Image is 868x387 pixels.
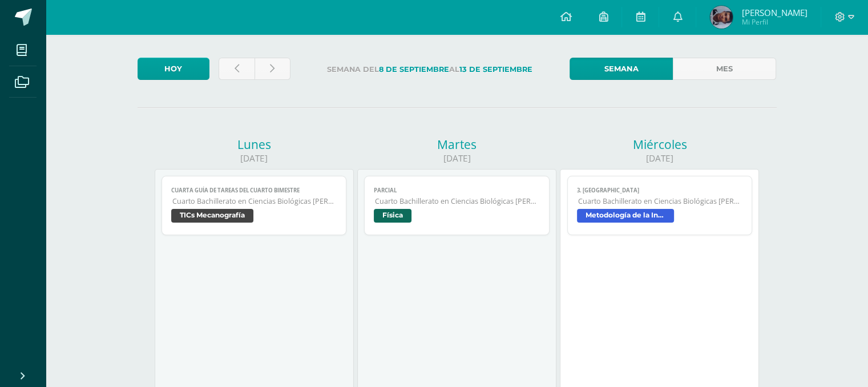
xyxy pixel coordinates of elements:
[710,6,733,29] img: 91627a726e5daafc79a5340cdf0f4749.png
[162,176,347,235] a: CUARTA GUÍA DE TAREAS DEL CUARTO BIMESTRECuarto Bachillerato en Ciencias Biológicas [PERSON_NAME]...
[374,209,411,223] span: Física
[138,58,209,80] a: Hoy
[578,196,743,206] span: Cuarto Bachillerato en Ciencias Biológicas [PERSON_NAME]. CCLL en Ciencias Biológicas
[171,187,337,194] span: CUARTA GUÍA DE TAREAS DEL CUARTO BIMESTRE
[171,209,253,223] span: TICs Mecanografía
[357,152,556,164] div: [DATE]
[155,136,354,152] div: Lunes
[560,152,759,164] div: [DATE]
[570,58,673,80] a: Semana
[374,187,540,194] span: PARCIAL
[379,65,449,74] strong: 8 de Septiembre
[172,196,337,206] span: Cuarto Bachillerato en Ciencias Biológicas [PERSON_NAME]. CCLL en Ciencias Biológicas
[741,17,807,27] span: Mi Perfil
[300,58,560,81] label: Semana del al
[741,7,807,18] span: [PERSON_NAME]
[357,136,556,152] div: Martes
[673,58,776,80] a: Mes
[459,65,532,74] strong: 13 de Septiembre
[567,176,753,235] a: 3. [GEOGRAPHIC_DATA]Cuarto Bachillerato en Ciencias Biológicas [PERSON_NAME]. CCLL en Ciencias Bi...
[577,209,674,223] span: Metodología de la Investigación
[577,187,743,194] span: 3. [GEOGRAPHIC_DATA]
[155,152,354,164] div: [DATE]
[364,176,550,235] a: PARCIALCuarto Bachillerato en Ciencias Biológicas [PERSON_NAME]. CCLL en Ciencias BiológicasFísica
[560,136,759,152] div: Miércoles
[375,196,540,206] span: Cuarto Bachillerato en Ciencias Biológicas [PERSON_NAME]. CCLL en Ciencias Biológicas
